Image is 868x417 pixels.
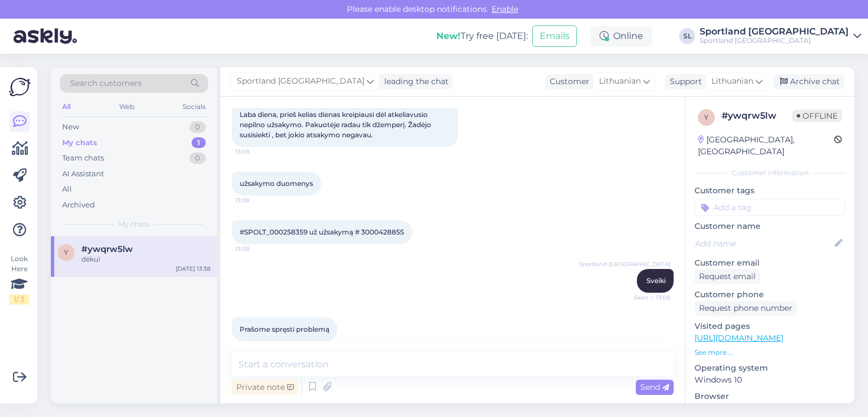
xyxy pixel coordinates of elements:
[62,184,72,195] div: All
[81,244,133,254] span: #ywqrw5lw
[62,168,104,180] div: AI Assistant
[235,245,277,253] span: 13:08
[240,110,433,139] span: Laba diena, prieš kelias dienas kreipiausi dėl atkeliavusio nepilno užsakymo. Pakuotėje radau tik...
[117,99,137,114] div: Web
[640,382,669,392] span: Send
[488,4,522,14] span: Enable
[695,333,783,343] a: [URL][DOMAIN_NAME]
[192,137,206,149] div: 1
[380,76,449,88] div: leading the chat
[189,153,206,164] div: 0
[60,99,73,114] div: All
[235,147,277,156] span: 13:08
[704,113,709,121] span: y
[237,75,364,88] span: Sportland [GEOGRAPHIC_DATA]
[180,99,208,114] div: Socials
[9,76,31,98] img: Askly Logo
[695,289,845,301] p: Customer phone
[235,342,277,350] span: 13:08
[695,374,845,386] p: Windows 10
[189,121,206,133] div: 0
[176,264,210,273] div: [DATE] 13:38
[628,293,670,302] span: Seen ✓ 13:08
[695,199,845,216] input: Add a tag
[9,294,29,305] div: 1 / 3
[722,109,792,123] div: # ywqrw5lw
[679,28,695,44] div: SL
[711,75,753,88] span: Lithuanian
[695,320,845,332] p: Visited pages
[436,29,528,43] div: Try free [DATE]:
[695,347,845,358] p: See more ...
[240,325,329,333] span: Prašome spręsti problemą
[695,185,845,197] p: Customer tags
[62,137,97,149] div: My chats
[9,254,29,305] div: Look Here
[579,260,670,268] span: Sportland [GEOGRAPHIC_DATA]
[436,31,461,41] b: New!
[62,121,79,133] div: New
[792,110,842,122] span: Offline
[695,390,845,402] p: Browser
[591,26,652,46] div: Online
[695,257,845,269] p: Customer email
[700,36,849,45] div: Sportland [GEOGRAPHIC_DATA]
[232,380,298,395] div: Private note
[646,276,666,285] span: Sveiki
[119,219,149,229] span: My chats
[695,237,832,250] input: Add name
[64,248,68,257] span: y
[698,134,834,158] div: [GEOGRAPHIC_DATA], [GEOGRAPHIC_DATA]
[240,228,404,236] span: #SPOLT_000258359 už užsakymą # 3000428855
[773,74,844,89] div: Archive chat
[240,179,313,188] span: užsakymo duomenys
[695,220,845,232] p: Customer name
[695,402,845,414] p: Chrome [TECHNICAL_ID]
[545,76,589,88] div: Customer
[599,75,641,88] span: Lithuanian
[700,27,861,45] a: Sportland [GEOGRAPHIC_DATA]Sportland [GEOGRAPHIC_DATA]
[695,269,760,284] div: Request email
[665,76,702,88] div: Support
[81,254,210,264] div: dėkui
[700,27,849,36] div: Sportland [GEOGRAPHIC_DATA]
[62,153,104,164] div: Team chats
[235,196,277,205] span: 13:08
[695,362,845,374] p: Operating system
[695,301,797,316] div: Request phone number
[70,77,142,89] span: Search customers
[532,25,577,47] button: Emails
[62,199,95,211] div: Archived
[695,168,845,178] div: Customer information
